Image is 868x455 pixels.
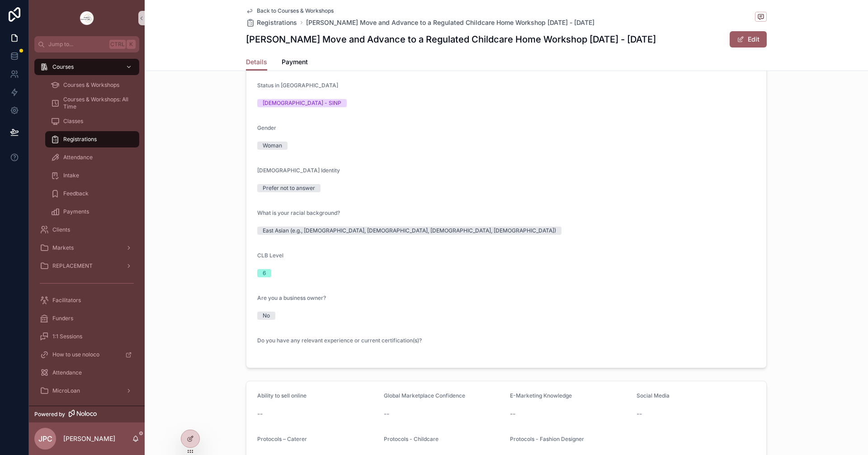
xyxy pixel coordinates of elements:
span: K [127,41,135,48]
span: Attendance [63,154,93,161]
a: Facilitators [34,292,139,308]
a: Powered by [29,406,145,422]
span: Registrations [63,136,97,143]
a: Details [246,54,267,71]
span: Courses [52,63,74,71]
img: App logo [80,11,94,25]
span: Courses & Workshops: All Time [63,96,130,110]
span: Funders [52,315,73,322]
h1: [PERSON_NAME] Move and Advance to a Regulated Childcare Home Workshop [DATE] - [DATE] [246,33,656,46]
a: Markets [34,240,139,256]
a: Funders [34,310,139,327]
a: Payment [282,54,308,72]
a: Courses [34,59,139,75]
span: Markets [52,244,74,251]
a: Courses & Workshops: All Time [45,95,139,111]
a: Attendance [34,365,139,381]
div: East Asian (e.g., [DEMOGRAPHIC_DATA], [DEMOGRAPHIC_DATA], [DEMOGRAPHIC_DATA], [DEMOGRAPHIC_DATA]) [263,227,556,235]
span: E-Marketing Knowledge [510,392,572,399]
div: [DEMOGRAPHIC_DATA] - SINP [263,99,341,107]
span: Details [246,57,267,66]
span: Do you have any relevant experience or current certification(s)? [257,337,422,344]
button: Edit [730,31,767,47]
span: Registrations [257,18,297,27]
span: -- [637,409,642,418]
span: Jump to... [48,41,106,48]
span: CLB Level [257,252,283,259]
span: MicroLoan [52,387,80,394]
p: [PERSON_NAME] [63,434,115,443]
span: Clients [52,226,70,233]
span: Ability to sell online [257,392,307,399]
div: No [263,312,270,320]
span: Ctrl [109,40,126,49]
a: Registrations [45,131,139,147]
span: Facilitators [52,297,81,304]
span: Protocols - Fashion Designer [510,436,584,442]
span: Global Marketplace Confidence [384,392,465,399]
span: Protocols - Childcare [384,436,439,442]
span: REPLACEMENT [52,262,93,270]
a: Attendance [45,149,139,166]
div: 6 [263,269,266,277]
span: Feedback [63,190,89,197]
span: Intake [63,172,79,179]
span: Payment [282,57,308,66]
div: Woman [263,142,282,150]
span: -- [257,409,263,418]
span: Attendance [52,369,82,376]
span: What is your racial background? [257,209,340,216]
button: Jump to...CtrlK [34,36,139,52]
a: Back to Courses & Workshops [246,7,334,14]
a: [PERSON_NAME] Move and Advance to a Regulated Childcare Home Workshop [DATE] - [DATE] [306,18,594,27]
a: Payments [45,204,139,220]
div: Prefer not to answer [263,184,315,192]
span: Status in [GEOGRAPHIC_DATA] [257,82,338,89]
span: How to use noloco [52,351,99,358]
a: Registrations [246,18,297,27]
span: 1:1 Sessions [52,333,82,340]
a: Courses & Workshops [45,77,139,93]
span: Powered by [34,411,65,418]
span: Gender [257,124,276,131]
a: REPLACEMENT [34,258,139,274]
span: Protocols – Caterer [257,436,307,442]
a: MicroLoan [34,383,139,399]
span: Classes [63,118,83,125]
a: Feedback [45,185,139,202]
a: Intake [45,167,139,184]
span: JPC [38,433,52,444]
span: Courses & Workshops [63,81,119,89]
span: Payments [63,208,89,215]
span: -- [384,409,389,418]
div: scrollable content [29,52,145,406]
span: Back to Courses & Workshops [257,7,334,14]
a: 1:1 Sessions [34,328,139,345]
span: -- [510,409,515,418]
span: Social Media [637,392,670,399]
a: How to use noloco [34,346,139,363]
span: [DEMOGRAPHIC_DATA] Identity [257,167,340,174]
span: Are you a business owner? [257,294,326,301]
a: Classes [45,113,139,129]
a: Clients [34,222,139,238]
